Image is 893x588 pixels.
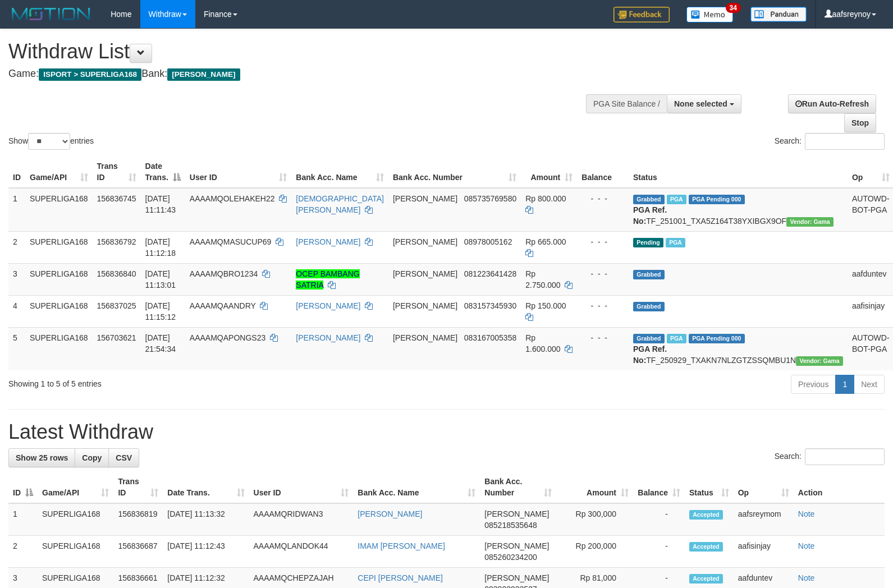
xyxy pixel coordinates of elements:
img: Button%20Memo.svg [686,7,734,22]
a: Copy [75,448,109,467]
th: ID: activate to sort column descending [8,471,38,503]
th: Action [794,471,885,503]
td: 1 [8,188,25,232]
span: AAAAMQOLEHAKEH22 [190,194,275,203]
td: - [633,536,685,568]
td: TF_250929_TXAKN7NLZGTZSSQMBU1N [629,327,848,370]
div: - - - [581,332,624,343]
span: [PERSON_NAME] [484,509,549,518]
a: [DEMOGRAPHIC_DATA][PERSON_NAME] [296,194,384,214]
input: Search: [805,448,885,465]
span: Grabbed [633,334,665,343]
th: Game/API: activate to sort column ascending [38,471,113,503]
a: Show 25 rows [8,448,75,467]
th: Bank Acc. Number: activate to sort column ascending [480,471,556,503]
span: 156836792 [97,237,136,246]
span: Marked by aafheankoy [667,195,686,204]
h4: Game: Bank: [8,68,584,80]
h1: Withdraw List [8,40,584,63]
span: PGA Pending [689,334,745,343]
th: Bank Acc. Name: activate to sort column ascending [353,471,480,503]
td: AAAAMQRIDWAN3 [249,503,354,536]
span: Copy 085218535648 to clipboard [484,521,537,530]
td: TF_251001_TXA5Z164T38YXIBGX9OF [629,188,848,232]
span: [PERSON_NAME] [393,333,457,342]
span: Rp 2.750.000 [525,269,560,290]
th: Bank Acc. Number: activate to sort column ascending [388,156,521,188]
span: Rp 665.000 [525,237,566,246]
th: Amount: activate to sort column ascending [521,156,577,188]
label: Search: [775,133,885,150]
span: Grabbed [633,195,665,204]
b: PGA Ref. No: [633,344,667,365]
td: aafsreymom [734,503,794,536]
span: Rp 150.000 [525,301,566,310]
span: [PERSON_NAME] [393,237,457,246]
a: Note [798,541,815,550]
span: AAAAMQMASUCUP69 [190,237,271,246]
span: [PERSON_NAME] [393,269,457,278]
span: Copy [82,453,102,462]
th: Op: activate to sort column ascending [734,471,794,503]
td: SUPERLIGA168 [25,263,93,295]
td: Rp 300,000 [556,503,633,536]
span: Rp 1.600.000 [525,333,560,353]
td: 2 [8,536,38,568]
a: [PERSON_NAME] [296,301,360,310]
th: User ID: activate to sort column ascending [249,471,354,503]
td: [DATE] 11:12:43 [163,536,249,568]
a: CEPI [PERSON_NAME] [358,573,443,582]
th: Date Trans.: activate to sort column ascending [163,471,249,503]
td: SUPERLIGA168 [25,231,93,263]
a: Next [854,375,885,394]
a: Stop [844,113,876,132]
span: Marked by aafchhiseyha [667,334,686,343]
span: PGA Pending [689,195,745,204]
img: panduan.png [750,7,807,22]
th: Bank Acc. Name: activate to sort column ascending [291,156,388,188]
span: 156836840 [97,269,136,278]
th: Amount: activate to sort column ascending [556,471,633,503]
th: Balance: activate to sort column ascending [633,471,685,503]
label: Show entries [8,133,94,150]
button: None selected [667,94,741,113]
b: PGA Ref. No: [633,205,667,226]
label: Search: [775,448,885,465]
td: 2 [8,231,25,263]
span: Copy 081223641428 to clipboard [464,269,516,278]
span: Show 25 rows [16,453,68,462]
th: Balance [577,156,629,188]
div: Showing 1 to 5 of 5 entries [8,374,364,389]
span: 156703621 [97,333,136,342]
span: [DATE] 21:54:34 [145,333,176,353]
span: [PERSON_NAME] [484,573,549,582]
th: Date Trans.: activate to sort column descending [141,156,185,188]
span: [PERSON_NAME] [393,194,457,203]
td: [DATE] 11:13:32 [163,503,249,536]
td: 156836819 [113,503,163,536]
input: Search: [805,133,885,150]
td: 156836687 [113,536,163,568]
a: OCEP BAMBANG SATRIA [296,269,359,290]
td: SUPERLIGA168 [38,503,113,536]
div: - - - [581,193,624,204]
a: [PERSON_NAME] [296,237,360,246]
td: Rp 200,000 [556,536,633,568]
span: AAAAMQAANDRY [190,301,256,310]
a: Run Auto-Refresh [788,94,876,113]
span: Rp 800.000 [525,194,566,203]
span: Marked by aafheankoy [666,238,685,247]
th: Status: activate to sort column ascending [685,471,734,503]
th: Trans ID: activate to sort column ascending [93,156,141,188]
span: AAAAMQAPONGS23 [190,333,265,342]
span: [PERSON_NAME] [393,301,457,310]
img: MOTION_logo.png [8,6,94,22]
span: Accepted [689,542,723,552]
td: AAAAMQLANDOK44 [249,536,354,568]
img: Feedback.jpg [613,7,670,22]
td: SUPERLIGA168 [38,536,113,568]
span: Copy 085735769580 to clipboard [464,194,516,203]
span: [DATE] 11:13:01 [145,269,176,290]
a: IMAM [PERSON_NAME] [358,541,445,550]
span: Grabbed [633,270,665,279]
